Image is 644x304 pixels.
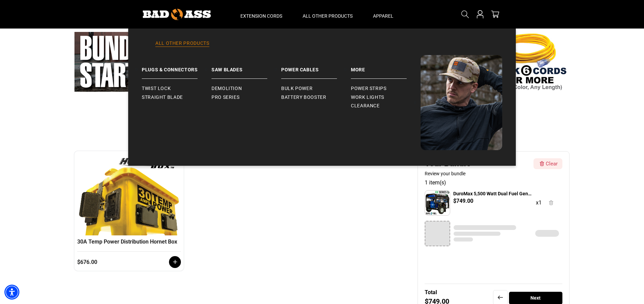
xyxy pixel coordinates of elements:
[142,93,211,102] a: Straight Blade
[351,86,387,92] span: Power Strips
[425,191,450,215] img: DuroMax 5,500 Watt Dual Fuel Generator
[211,84,281,93] a: Demolition
[425,289,437,296] div: Total
[143,9,211,20] img: Bad Ass Extension Cords
[351,55,421,79] a: Battery Booster More Power Strips
[453,197,473,205] div: $749.00
[281,93,351,102] a: Battery Booster
[490,10,501,18] a: cart
[211,55,281,79] a: Saw Blades
[421,55,502,150] img: Bad Ass Extension Cords
[211,94,239,101] span: Pro Series
[240,13,282,19] span: Extension Cords
[351,93,421,102] a: Work Lights
[4,285,19,300] div: Accessibility Menu
[77,259,138,265] div: $676.00
[425,179,562,187] div: 1 item(s)
[351,103,380,109] span: Clearance
[142,40,502,55] a: All Other Products
[351,102,421,110] a: Clearance
[281,86,312,92] span: Bulk Power
[546,160,558,168] div: Clear
[460,9,471,20] summary: Search
[211,93,281,102] a: Pro Series
[281,84,351,93] a: Bulk Power
[303,13,353,19] span: All Other Products
[281,55,351,79] a: Power Cables
[281,94,326,101] span: Battery Booster
[211,86,242,92] span: Demolition
[74,32,569,92] img: Promotional banner featuring a generator, extension cords, and a power box. Text highlights bundl...
[142,84,211,93] a: Twist Lock
[351,84,421,93] a: Power Strips
[425,170,531,177] div: Review your bundle
[453,190,532,197] div: DuroMax 5,500 Watt Dual Fuel Generator
[77,238,181,252] div: 30A Temp Power Distribution Hornet Box
[142,94,183,101] span: Straight Blade
[351,94,384,101] span: Work Lights
[373,13,393,19] span: Apparel
[142,86,171,92] span: Twist Lock
[536,199,542,207] div: x1
[142,55,211,79] a: Plugs & Connectors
